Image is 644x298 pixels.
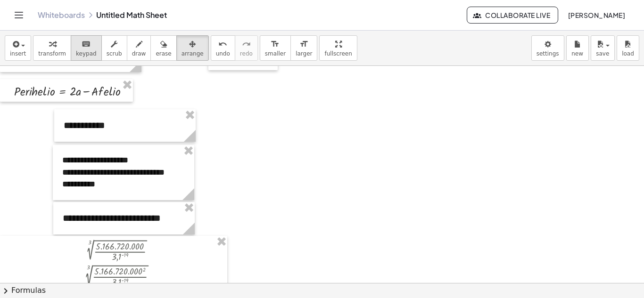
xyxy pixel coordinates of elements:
[5,35,31,61] button: insert
[107,50,122,57] span: scrub
[290,35,317,61] button: format_sizelarger
[591,35,615,61] button: save
[76,50,97,57] span: keypad
[260,35,291,61] button: format_sizesmaller
[568,11,625,19] span: [PERSON_NAME]
[265,50,286,57] span: smaller
[11,8,26,23] button: Toggle navigation
[242,39,251,50] i: redo
[132,50,146,57] span: draw
[101,35,127,61] button: scrub
[271,39,280,50] i: format_size
[38,10,85,20] a: Whiteboards
[467,7,558,24] button: Collaborate Live
[566,35,589,61] button: new
[596,50,609,57] span: save
[324,50,352,57] span: fullscreen
[216,50,230,57] span: undo
[240,50,253,57] span: redo
[218,39,227,50] i: undo
[296,50,312,57] span: larger
[156,50,171,57] span: erase
[150,35,176,61] button: erase
[299,39,308,50] i: format_size
[571,50,583,57] span: new
[475,11,550,19] span: Collaborate Live
[319,35,357,61] button: fullscreen
[38,50,66,57] span: transform
[622,50,634,57] span: load
[617,35,639,61] button: load
[71,35,102,61] button: keyboardkeypad
[10,50,26,57] span: insert
[560,7,633,24] button: [PERSON_NAME]
[33,35,71,61] button: transform
[531,35,564,61] button: settings
[82,39,91,50] i: keyboard
[537,50,559,57] span: settings
[127,35,151,61] button: draw
[176,35,209,61] button: arrange
[211,35,235,61] button: undoundo
[235,35,258,61] button: redoredo
[182,50,204,57] span: arrange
